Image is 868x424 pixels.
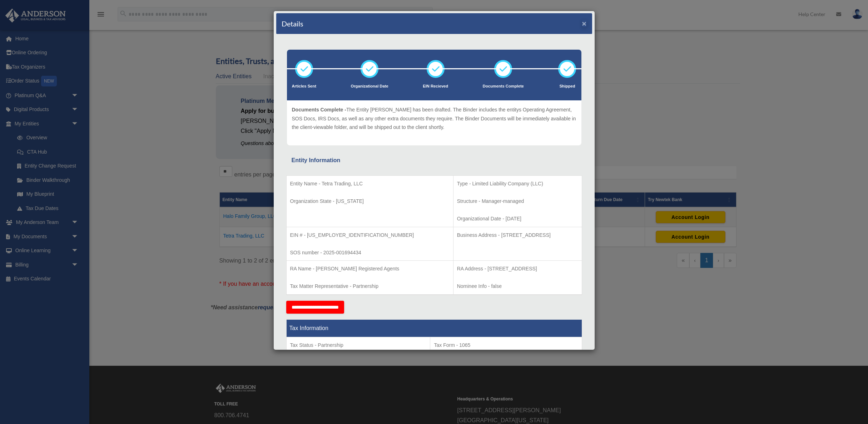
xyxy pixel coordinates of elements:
span: Documents Complete - [292,107,346,113]
p: Organizational Date - [DATE] [457,214,578,223]
p: Nominee Info - false [457,282,578,291]
h4: Details [282,19,303,29]
p: Articles Sent [292,83,316,90]
p: Type - Limited Liability Company (LLC) [457,179,578,188]
th: Tax Information [286,319,582,337]
p: Documents Complete [483,83,524,90]
p: Tax Form - 1065 [434,341,578,350]
p: Organizational Date [351,83,388,90]
p: Shipped [558,83,576,90]
p: RA Name - [PERSON_NAME] Registered Agents [290,264,450,273]
p: SOS number - 2025-001694434 [290,248,450,257]
p: EIN Recieved [423,83,448,90]
p: Tax Status - Partnership [290,341,427,350]
p: Business Address - [STREET_ADDRESS] [457,231,578,240]
div: Entity Information [292,155,577,165]
p: RA Address - [STREET_ADDRESS] [457,264,578,273]
p: Organization State - [US_STATE] [290,197,450,206]
p: Tax Matter Representative - Partnership [290,282,450,291]
td: Tax Period Type - Calendar Year [286,337,430,390]
p: EIN # - [US_EMPLOYER_IDENTIFICATION_NUMBER] [290,231,450,240]
p: Entity Name - Tetra Trading, LLC [290,179,450,188]
p: The Entity [PERSON_NAME] has been drafted. The Binder includes the entitys Operating Agreement, S... [292,105,576,132]
p: Structure - Manager-managed [457,197,578,206]
button: × [582,20,587,27]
